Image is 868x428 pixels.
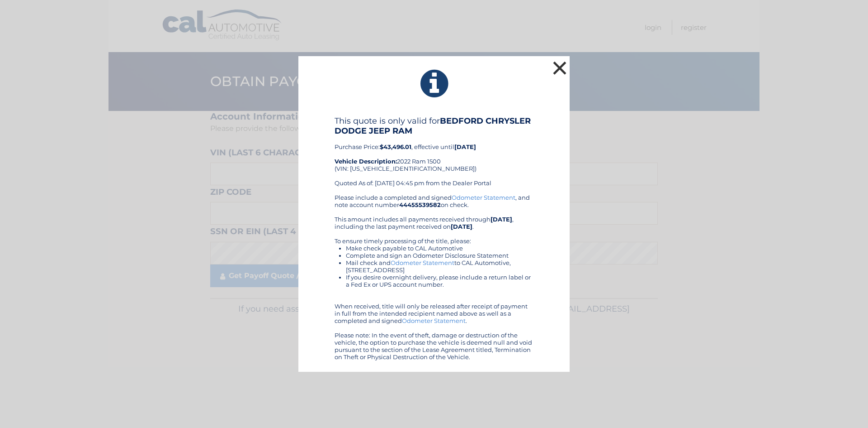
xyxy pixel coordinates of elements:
a: Odometer Statement [402,317,466,324]
b: [DATE] [491,216,512,223]
b: [DATE] [451,223,472,230]
li: Mail check and to CAL Automotive, [STREET_ADDRESS] [346,259,533,274]
li: If you desire overnight delivery, please include a return label or a Fed Ex or UPS account number. [346,274,533,288]
li: Complete and sign an Odometer Disclosure Statement [346,252,533,259]
li: Make check payable to CAL Automotive [346,245,533,252]
button: × [551,59,569,77]
b: BEDFORD CHRYSLER DODGE JEEP RAM [335,116,531,136]
a: Odometer Statement [391,259,454,266]
h4: This quote is only valid for [335,116,533,136]
strong: Vehicle Description: [335,158,397,165]
div: Please include a completed and signed , and note account number on check. This amount includes al... [335,194,533,361]
b: [DATE] [454,143,476,150]
div: Purchase Price: , effective until 2022 Ram 1500 (VIN: [US_VEHICLE_IDENTIFICATION_NUMBER]) Quoted ... [335,116,533,194]
b: 44455539582 [399,201,441,208]
b: $43,496.01 [380,143,411,150]
a: Odometer Statement [452,194,515,201]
